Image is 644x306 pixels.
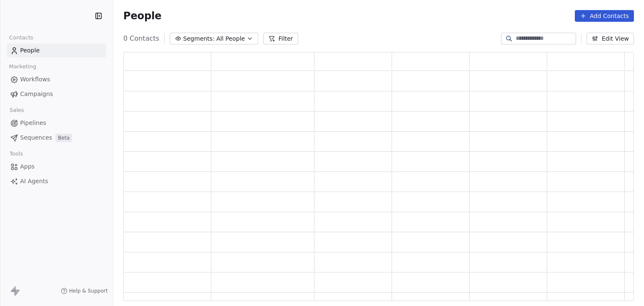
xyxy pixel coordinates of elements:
a: People [7,44,106,57]
a: Help & Support [61,288,108,294]
span: Beta [55,134,72,142]
span: Pipelines [20,119,46,127]
span: Sales [6,104,28,117]
span: Marketing [5,60,40,73]
button: Filter [263,33,298,44]
span: 0 Contacts [123,34,159,44]
a: AI Agents [7,174,106,188]
button: Edit View [587,33,634,44]
span: Apps [20,162,35,171]
a: Pipelines [7,116,106,130]
a: Workflows [7,73,106,86]
button: Add Contacts [575,10,634,22]
span: Workflows [20,75,50,84]
span: People [123,10,161,22]
span: Tools [6,148,26,160]
span: Contacts [5,31,37,44]
span: Sequences [20,133,52,142]
span: People [20,46,40,55]
span: Segments: [183,34,215,43]
span: Campaigns [20,90,53,99]
span: All People [216,34,245,43]
a: Apps [7,160,106,174]
span: AI Agents [20,177,48,186]
span: Help & Support [69,288,108,294]
a: SequencesBeta [7,131,106,145]
a: Campaigns [7,87,106,101]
